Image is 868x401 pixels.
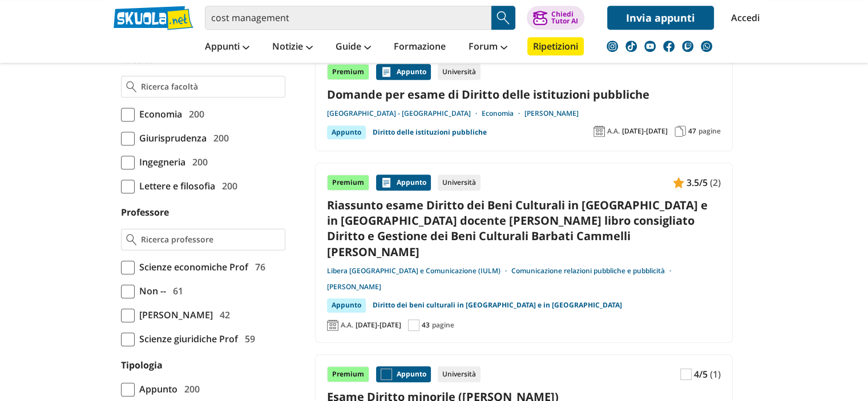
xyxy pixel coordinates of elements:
[269,37,316,58] a: Notizie
[622,127,668,136] span: [DATE]-[DATE]
[688,127,696,136] span: 47
[391,37,449,58] a: Formazione
[135,155,185,169] span: Ingegneria
[680,368,692,380] img: Appunti contenuto
[184,107,204,121] span: 200
[675,125,686,137] img: Pagine
[327,298,366,312] div: Appunto
[438,366,481,382] div: Università
[202,37,252,58] a: Appunti
[135,179,215,193] span: Lettere e filosofia
[141,234,280,245] input: Ricerca professore
[333,37,374,58] a: Guide
[126,81,137,92] img: Ricerca facoltà
[527,37,584,55] a: Ripetizioni
[607,127,620,136] span: A.A.
[135,331,238,346] span: Scienze giuridiche Prof
[135,107,182,121] span: Economia
[699,127,721,136] span: pagine
[209,131,229,145] span: 200
[373,125,487,139] a: Diritto delle istituzioni pubbliche
[432,321,454,330] span: pagine
[644,40,656,52] img: youtube
[188,155,208,169] span: 200
[327,282,381,291] a: [PERSON_NAME]
[625,40,637,52] img: tiktok
[373,298,622,312] a: Diritto dei beni culturali in [GEOGRAPHIC_DATA] e in [GEOGRAPHIC_DATA]
[135,260,248,274] span: Scienze economiche Prof
[551,11,578,25] div: Chiedi Tutor AI
[438,175,481,191] div: Università
[251,260,265,274] span: 76
[376,366,431,382] div: Appunto
[135,382,177,396] span: Appunto
[327,366,369,382] div: Premium
[121,359,163,371] label: Tipologia
[327,87,721,102] a: Domande per esame di Diritto delle istituzioni pubbliche
[527,6,584,30] button: ChiediTutor AI
[356,321,401,330] span: [DATE]-[DATE]
[327,319,338,331] img: Anno accademico
[663,40,675,52] img: facebook
[240,331,255,346] span: 59
[682,40,693,52] img: twitch
[694,367,708,382] span: 4/5
[376,175,431,191] div: Appunto
[710,367,721,382] span: (1)
[341,321,353,330] span: A.A.
[607,40,618,52] img: instagram
[215,307,230,322] span: 42
[687,175,708,190] span: 3.5/5
[524,109,579,118] a: [PERSON_NAME]
[491,6,515,30] button: Search Button
[701,40,712,52] img: WhatsApp
[673,177,684,188] img: Appunti contenuto
[495,9,512,26] img: Cerca appunti, riassunti o versioni
[381,368,392,380] img: Appunti contenuto
[327,125,366,139] div: Appunto
[135,307,213,322] span: [PERSON_NAME]
[168,283,183,298] span: 61
[327,197,721,260] a: Riassunto esame Diritto dei Beni Culturali in [GEOGRAPHIC_DATA] e in [GEOGRAPHIC_DATA] docente [P...
[327,266,511,276] a: Libera [GEOGRAPHIC_DATA] e Comunicazione (IULM)
[180,382,200,396] span: 200
[408,319,419,331] img: Pagine
[482,109,524,118] a: Economia
[511,266,676,276] a: Comunicazione relazioni pubbliche e pubblicità
[217,179,237,193] span: 200
[438,64,481,80] div: Università
[710,175,721,190] span: (2)
[381,177,392,188] img: Appunti contenuto
[466,37,510,58] a: Forum
[141,81,280,92] input: Ricerca facoltà
[121,206,169,218] label: Professore
[381,66,392,78] img: Appunti contenuto
[135,131,207,145] span: Giurisprudenza
[327,175,369,191] div: Premium
[422,321,430,330] span: 43
[327,64,369,80] div: Premium
[126,234,137,245] img: Ricerca professore
[731,6,755,30] a: Accedi
[327,109,482,118] a: [GEOGRAPHIC_DATA] - [GEOGRAPHIC_DATA]
[376,64,431,80] div: Appunto
[594,125,605,137] img: Anno accademico
[205,6,491,30] input: Cerca appunti, riassunti o versioni
[607,6,714,30] a: Invia appunti
[135,283,166,298] span: Non --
